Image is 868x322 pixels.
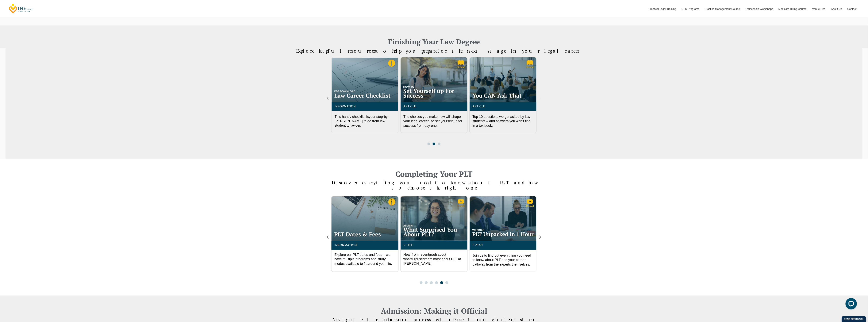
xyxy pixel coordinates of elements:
[326,96,330,101] div: Previous slide
[473,253,534,267] p: Join us to find out everything you need to know about PLT and your career pathway from the expert...
[403,243,413,247] a: VIDEO
[411,257,425,261] span: surprised
[326,37,542,46] h2: Finishing Your Law Degree
[445,281,448,284] span: Go to slide 6
[326,170,542,178] h2: Completing Your PLT
[538,235,542,239] div: Next slide
[403,105,416,108] a: ARTICLE
[828,1,845,17] a: About Us
[473,115,531,128] span: Top 10 questions we get asked by law students – and answers you won’t find in a textbook.
[743,1,776,17] a: Traineeship Workshops
[331,57,537,145] div: Carousel
[376,48,421,54] span: to help you
[809,1,828,17] a: Venue Hire
[403,253,446,261] span: about what
[430,281,433,284] span: Go to slide 3
[702,1,743,17] a: Practice Management Course
[331,57,398,133] div: 2 / 3
[845,1,859,17] a: Contact
[470,57,537,133] div: 1 / 3
[679,1,702,17] a: CPD Programs
[335,105,356,108] a: INFORMATION
[438,143,440,145] span: Go to slide 3
[403,257,461,265] span: them most about PLT at [PERSON_NAME].
[440,281,443,284] span: Go to slide 5
[646,1,679,17] a: Practical Legal Training
[331,196,398,272] div: 5 / 6
[332,179,536,191] span: Discover everything you need to know about PLT and how to choose the right one
[331,196,537,284] div: Carousel
[473,105,485,108] a: ARTICLE
[326,235,330,239] div: Previous slide
[326,307,542,315] h2: Admission: Making it Official
[400,196,467,272] div: 6 / 6
[427,143,430,145] span: Go to slide 1
[400,57,467,133] div: 3 / 3
[335,115,389,128] span: your step-by-[PERSON_NAME] to go from law student to lawyer.
[296,48,376,54] span: Explore helpful resources
[334,243,357,247] a: INFORMATION
[470,196,537,272] div: 1 / 6
[776,1,809,17] a: Medicare Billing Course
[403,253,429,256] span: Hear from recent
[9,3,34,14] a: [PERSON_NAME] Centre for Law
[432,143,435,145] span: Go to slide 2
[473,243,483,247] a: EVENT
[334,253,382,257] span: Explore our PLT dates and fees
[334,253,392,266] span: – we have multiple programs and study modes available to fit around your life.
[421,48,437,54] span: prepare
[429,253,438,256] span: grads
[538,96,542,101] div: Next slide
[437,48,579,54] span: for the next stage in your legal career
[435,281,438,284] span: Go to slide 4
[420,281,423,284] span: Go to slide 1
[425,281,428,284] span: Go to slide 2
[403,115,462,128] span: The choices you make now will shape your legal career, so set yourself up for success from day one.
[843,297,858,312] iframe: LiveChat chat widget
[335,115,369,119] span: This handy checklist is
